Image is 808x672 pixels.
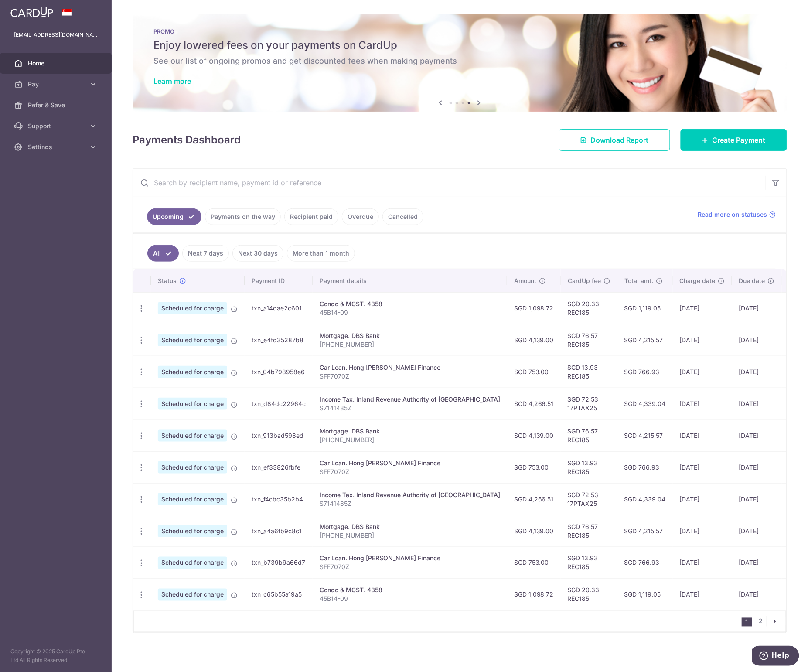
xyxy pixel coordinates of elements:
td: txn_c65b55a19a5 [245,579,313,611]
p: 45B14-09 [320,308,500,317]
span: Settings [28,143,85,151]
span: Download Report [591,135,649,145]
td: txn_f4cbc35b2b4 [245,483,313,515]
a: Recipient paid [284,208,338,225]
td: [DATE] [732,324,782,356]
td: [DATE] [732,483,782,515]
a: Create Payment [681,129,787,151]
td: txn_d84dc22964c [245,388,313,420]
td: SGD 1,119.05 [617,292,673,324]
span: Scheduled for charge [158,302,227,314]
td: SGD 13.93 REC185 [561,356,617,388]
span: Scheduled for charge [158,430,227,442]
td: SGD 753.00 [507,451,561,483]
img: Bank Card [784,590,802,600]
td: SGD 766.93 [617,451,673,483]
td: SGD 4,139.00 [507,420,561,451]
td: [DATE] [673,292,732,324]
td: SGD 72.53 17PTAX25 [561,483,617,515]
input: Search by recipient name, payment id or reference [133,169,766,197]
td: [DATE] [732,356,782,388]
td: SGD 13.93 REC185 [561,547,617,579]
span: Pay [28,80,85,89]
td: [DATE] [732,420,782,451]
th: Payment ID [245,269,313,292]
td: [DATE] [732,292,782,324]
td: [DATE] [732,579,782,611]
p: SFF7070Z [320,467,500,476]
iframe: Opens a widget where you can find more information [752,646,799,668]
td: txn_a4a6fb9c8c1 [245,515,313,547]
th: Payment details [313,269,507,292]
td: SGD 1,098.72 [507,579,561,611]
a: All [147,245,179,262]
td: SGD 1,098.72 [507,292,561,324]
a: Upcoming [147,208,201,225]
div: Car Loan. Hong [PERSON_NAME] Finance [320,554,500,563]
span: Scheduled for charge [158,398,227,410]
img: Latest Promos banner [133,14,787,112]
div: Car Loan. Hong [PERSON_NAME] Finance [320,459,500,467]
a: 2 [756,616,766,627]
td: SGD 76.57 REC185 [561,515,617,547]
p: [PHONE_NUMBER] [320,436,500,444]
img: Bank Card [784,303,802,314]
td: SGD 4,266.51 [507,388,561,420]
td: SGD 4,215.57 [617,324,673,356]
p: [PHONE_NUMBER] [320,340,500,349]
td: SGD 4,215.57 [617,420,673,451]
img: Bank Card [784,335,802,345]
p: S7141485Z [320,404,500,413]
img: Bank Card [784,430,802,441]
div: Mortgage. DBS Bank [320,331,500,340]
a: Download Report [559,129,670,151]
nav: pager [742,611,786,632]
div: Condo & MCST. 4358 [320,300,500,308]
td: SGD 20.33 REC185 [561,292,617,324]
div: Mortgage. DBS Bank [320,427,500,436]
td: SGD 1,119.05 [617,579,673,611]
span: Create Payment [713,135,766,145]
span: Scheduled for charge [158,589,227,601]
a: Payments on the way [205,208,281,225]
img: Bank Card [784,494,802,505]
td: [DATE] [732,388,782,420]
p: S7141485Z [320,499,500,508]
span: Read more on statuses [698,210,767,219]
p: 45B14-09 [320,595,500,604]
span: Charge date [680,276,716,285]
td: [DATE] [673,483,732,515]
td: SGD 13.93 REC185 [561,451,617,483]
a: Learn more [153,77,191,85]
td: SGD 753.00 [507,547,561,579]
span: Home [28,59,85,68]
td: txn_913bad598ed [245,420,313,451]
td: SGD 76.57 REC185 [561,420,617,451]
h4: Payments Dashboard [133,132,241,148]
a: Overdue [342,208,379,225]
span: Scheduled for charge [158,525,227,537]
img: Bank Card [784,462,802,473]
td: SGD 766.93 [617,547,673,579]
td: [DATE] [732,451,782,483]
span: CardUp fee [568,276,601,285]
h5: Enjoy lowered fees on your payments on CardUp [153,38,766,52]
a: Read more on statuses [698,210,776,219]
img: Bank Card [784,526,802,536]
span: Scheduled for charge [158,493,227,505]
td: [DATE] [673,547,732,579]
img: Bank Card [784,399,802,409]
img: Bank Card [784,558,802,568]
div: Car Loan. Hong [PERSON_NAME] Finance [320,363,500,372]
td: txn_a14dae2c601 [245,292,313,324]
td: [DATE] [673,420,732,451]
p: [EMAIL_ADDRESS][DOMAIN_NAME] [14,31,98,39]
p: [PHONE_NUMBER] [320,531,500,540]
td: [DATE] [732,547,782,579]
p: SFF7070Z [320,563,500,572]
span: Due date [739,276,765,285]
td: [DATE] [732,515,782,547]
td: SGD 4,266.51 [507,483,561,515]
h6: See our list of ongoing promos and get discounted fees when making payments [153,56,766,66]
